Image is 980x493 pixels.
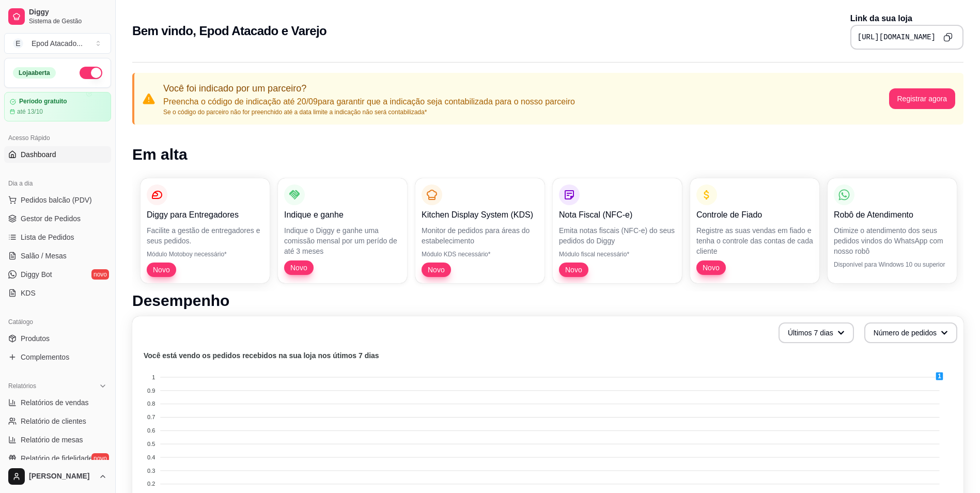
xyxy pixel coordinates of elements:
[559,225,676,246] p: Emita notas fiscais (NFC-e) do seus pedidos do Diggy
[4,285,111,301] a: KDS
[4,248,111,264] a: Salão / Mesas
[4,432,111,448] a: Relatório de mesas
[21,352,69,362] span: Complementos
[32,38,83,49] div: Epod Atacado ...
[4,314,111,330] div: Catálogo
[8,382,36,390] span: Relatórios
[21,213,81,224] span: Gestor de Pedidos
[940,29,956,45] button: Copy to clipboard
[21,453,92,464] span: Relatório de fidelidade
[29,17,107,25] span: Sistema de Gestão
[21,288,36,298] span: KDS
[21,232,74,242] span: Lista de Pedidos
[690,178,819,283] button: Controle de FiadoRegistre as suas vendas em fiado e tenha o controle das contas de cada clienteNovo
[4,175,111,192] div: Dia a dia
[278,178,407,283] button: Indique e ganheIndique o Diggy e ganhe uma comissão mensal por um perído de até 3 mesesNovo
[147,441,155,447] tspan: 0.5
[4,450,111,467] a: Relatório de fidelidadenovo
[147,427,155,434] tspan: 0.6
[147,468,155,474] tspan: 0.3
[889,88,956,109] button: Registrar agora
[559,250,676,258] p: Módulo fiscal necessário*
[779,322,854,343] button: Últimos 7 dias
[561,265,586,275] span: Novo
[152,374,155,380] tspan: 1
[850,12,963,25] p: Link da sua loja
[696,225,813,256] p: Registre as suas vendas em fiado e tenha o controle das contas de cada cliente
[132,23,326,39] h2: Bem vindo, Epod Atacado e Varejo
[21,195,92,205] span: Pedidos balcão (PDV)
[163,96,575,108] p: Preencha o código de indicação até 20/09 para garantir que a indicação seja contabilizada para o ...
[163,81,575,96] p: Você foi indicado por um parceiro?
[21,397,89,408] span: Relatórios de vendas
[4,130,111,146] div: Acesso Rápido
[163,108,575,116] p: Se o código do parceiro não for preenchido até a data limite a indicação não será contabilizada*
[834,225,951,256] p: Otimize o atendimento dos seus pedidos vindos do WhatsApp com nosso robô
[4,210,111,227] a: Gestor de Pedidos
[834,260,951,269] p: Disponível para Windows 10 ou superior
[284,209,401,221] p: Indique e ganhe
[21,269,52,280] span: Diggy Bot
[147,388,155,394] tspan: 0.9
[4,92,111,121] a: Período gratuitoaté 13/10
[147,209,263,221] p: Diggy para Entregadores
[29,8,107,17] span: Diggy
[834,209,951,221] p: Robô de Atendimento
[698,263,724,273] span: Novo
[4,192,111,208] button: Pedidos balcão (PDV)
[147,414,155,420] tspan: 0.7
[147,400,155,407] tspan: 0.8
[4,413,111,429] a: Relatório de clientes
[422,209,538,221] p: Kitchen Display System (KDS)
[147,250,263,258] p: Módulo Motoboy necessário*
[4,33,111,54] button: Select a team
[284,225,401,256] p: Indique o Diggy e ganhe uma comissão mensal por um perído de até 3 meses
[422,250,538,258] p: Módulo KDS necessário*
[147,481,155,487] tspan: 0.2
[864,322,957,343] button: Número de pedidos
[13,67,56,79] div: Loja aberta
[147,225,263,246] p: Facilite a gestão de entregadores e seus pedidos.
[149,265,174,275] span: Novo
[559,209,676,221] p: Nota Fiscal (NFC-e)
[4,394,111,411] a: Relatórios de vendas
[17,107,43,116] article: até 13/10
[4,146,111,163] a: Dashboard
[4,464,111,489] button: [PERSON_NAME]
[13,38,23,49] span: E
[4,266,111,283] a: Diggy Botnovo
[21,435,83,445] span: Relatório de mesas
[144,351,379,360] text: Você está vendo os pedidos recebidos na sua loja nos útimos 7 dias
[80,67,102,79] button: Alterar Status
[147,454,155,460] tspan: 0.4
[132,291,963,310] h1: Desempenho
[422,225,538,246] p: Monitor de pedidos para áreas do estabelecimento
[424,265,449,275] span: Novo
[696,209,813,221] p: Controle de Fiado
[21,149,56,160] span: Dashboard
[553,178,682,283] button: Nota Fiscal (NFC-e)Emita notas fiscais (NFC-e) do seus pedidos do DiggyMódulo fiscal necessário*Novo
[858,32,936,42] pre: [URL][DOMAIN_NAME]
[21,416,86,426] span: Relatório de clientes
[4,4,111,29] a: DiggySistema de Gestão
[4,349,111,365] a: Complementos
[132,145,963,164] h1: Em alta
[21,251,67,261] span: Salão / Mesas
[286,263,312,273] span: Novo
[21,333,50,344] span: Produtos
[29,472,95,481] span: [PERSON_NAME]
[828,178,957,283] button: Robô de AtendimentoOtimize o atendimento dos seus pedidos vindos do WhatsApp com nosso robôDispon...
[415,178,545,283] button: Kitchen Display System (KDS)Monitor de pedidos para áreas do estabelecimentoMódulo KDS necessário...
[4,229,111,245] a: Lista de Pedidos
[141,178,270,283] button: Diggy para EntregadoresFacilite a gestão de entregadores e seus pedidos.Módulo Motoboy necessário...
[4,330,111,347] a: Produtos
[19,98,67,105] article: Período gratuito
